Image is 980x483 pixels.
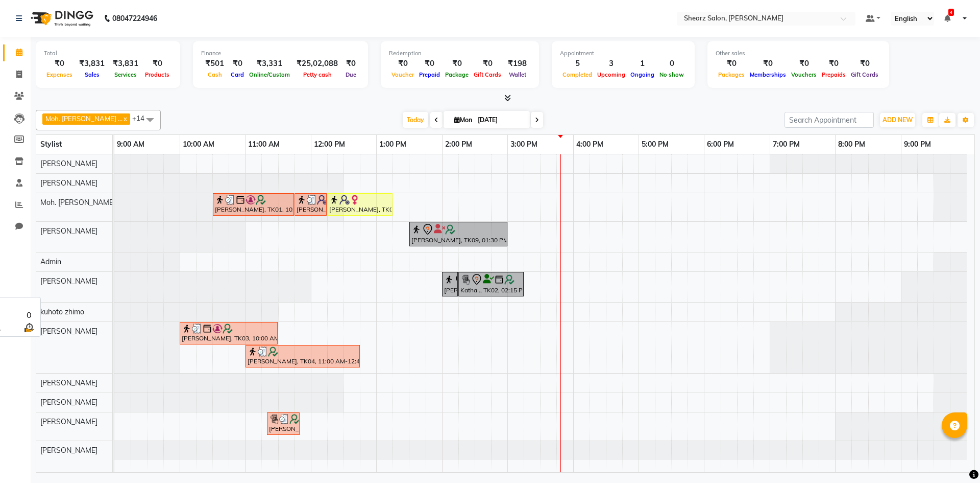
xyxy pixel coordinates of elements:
[142,71,172,78] span: Products
[574,137,606,152] a: 4:00 PM
[44,71,75,78] span: Expenses
[948,9,954,16] span: 4
[389,58,416,70] div: ₹0
[770,137,802,152] a: 7:00 PM
[268,414,299,433] div: [PERSON_NAME], TK05, 11:20 AM-11:50 AM, Eyebrow threading,Upperlip threading
[443,58,471,70] div: ₹0
[40,226,97,236] span: [PERSON_NAME]
[416,58,443,70] div: ₹0
[246,137,282,152] a: 11:00 AM
[82,71,102,78] span: Sales
[560,71,595,78] span: Completed
[40,417,97,426] span: [PERSON_NAME]
[40,159,97,168] span: [PERSON_NAME]
[560,49,687,58] div: Appointment
[389,49,531,58] div: Redemption
[716,58,747,70] div: ₹0
[716,49,881,58] div: Other sales
[201,58,228,70] div: ₹501
[40,277,97,286] span: [PERSON_NAME]
[657,58,687,70] div: 0
[40,446,97,455] span: [PERSON_NAME]
[247,58,292,70] div: ₹3,331
[475,112,526,128] input: 2025-09-01
[40,327,97,336] span: [PERSON_NAME]
[377,137,409,152] a: 1:00 PM
[247,347,359,366] div: [PERSON_NAME], TK04, 11:00 AM-12:45 PM, DF Hair wash - Below Shoulder,Touch up -upto 2 inch -Inoa
[639,137,671,152] a: 5:00 PM
[122,114,127,123] a: x
[40,140,62,149] span: Stylist
[471,71,504,78] span: Gift Cards
[114,137,147,152] a: 9:00 AM
[883,116,913,124] span: ADD NEW
[181,324,277,343] div: [PERSON_NAME], TK03, 10:00 AM-11:30 AM, Men hair cut,[PERSON_NAME] crafting,Addtional K wash - [D...
[45,114,122,123] span: Moh. [PERSON_NAME] ...
[40,307,84,316] span: kuhoto zhimo
[848,71,881,78] span: Gift Cards
[819,58,848,70] div: ₹0
[747,58,789,70] div: ₹0
[901,137,934,152] a: 9:00 PM
[228,58,247,70] div: ₹0
[471,58,504,70] div: ₹0
[44,49,172,58] div: Total
[657,71,687,78] span: No show
[504,58,531,70] div: ₹198
[443,273,457,295] div: [PERSON_NAME], TK06, 02:00 PM-02:15 PM, Eyebrow threading
[247,71,292,78] span: Online/Custom
[944,14,950,23] a: 4
[836,137,868,152] a: 8:00 PM
[789,58,819,70] div: ₹0
[40,178,97,188] span: [PERSON_NAME]
[40,257,61,266] span: Admin
[201,49,360,58] div: Finance
[443,71,471,78] span: Package
[132,114,152,122] span: +14
[180,137,217,152] a: 10:00 AM
[109,58,142,70] div: ₹3,831
[112,4,157,33] b: 08047224946
[560,58,595,70] div: 5
[747,71,789,78] span: Memberships
[22,309,35,321] div: 0
[44,58,75,70] div: ₹0
[459,273,523,295] div: Katha ., TK02, 02:15 PM-03:15 PM, Cirepil Roll On Wax
[506,71,529,78] span: Wallet
[311,137,348,152] a: 12:00 PM
[704,137,737,152] a: 6:00 PM
[508,137,540,152] a: 3:00 PM
[342,58,360,70] div: ₹0
[328,195,391,214] div: [PERSON_NAME], TK08, 12:15 PM-01:15 PM, Sr. women hair cut
[75,58,109,70] div: ₹3,831
[343,71,359,78] span: Due
[595,71,628,78] span: Upcoming
[112,71,139,78] span: Services
[403,112,428,128] span: Today
[785,112,874,128] input: Search Appointment
[789,71,819,78] span: Vouchers
[410,223,506,245] div: [PERSON_NAME], TK09, 01:30 PM-03:00 PM, Touch-up 2 inch - Majirel
[416,71,443,78] span: Prepaid
[452,116,475,124] span: Mon
[716,71,747,78] span: Packages
[296,195,326,214] div: [PERSON_NAME], TK07, 11:45 AM-12:15 PM, [PERSON_NAME] crafting
[628,71,657,78] span: Ongoing
[26,4,96,33] img: logo
[819,71,848,78] span: Prepaids
[214,195,293,214] div: [PERSON_NAME], TK01, 10:30 AM-11:45 AM, [PERSON_NAME] color,Sr. [PERSON_NAME] crafting
[848,58,881,70] div: ₹0
[880,113,915,127] button: ADD NEW
[40,198,122,207] span: Moh. [PERSON_NAME] ...
[443,137,475,152] a: 2:00 PM
[142,58,172,70] div: ₹0
[205,71,225,78] span: Cash
[389,71,416,78] span: Voucher
[22,321,35,334] img: wait_time.png
[628,58,657,70] div: 1
[292,58,342,70] div: ₹25,02,088
[228,71,247,78] span: Card
[595,58,628,70] div: 3
[40,378,97,387] span: [PERSON_NAME]
[40,398,97,407] span: [PERSON_NAME]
